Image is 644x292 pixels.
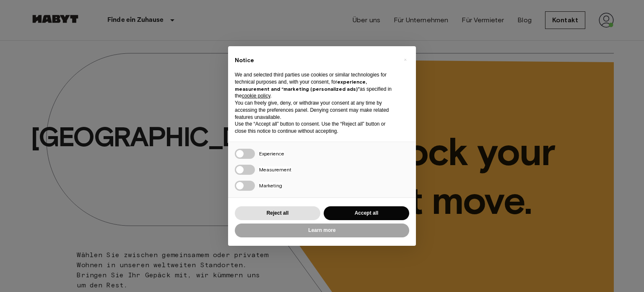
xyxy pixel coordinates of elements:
span: × [404,55,407,65]
span: Experience [259,150,284,157]
button: Accept all [324,206,409,220]
button: Learn more [235,224,409,237]
span: Measurement [259,166,291,173]
a: cookie policy [242,93,270,99]
span: Marketing [259,182,282,189]
button: Reject all [235,206,320,220]
p: Use the “Accept all” button to consent. Use the “Reject all” button or close this notice to conti... [235,121,396,135]
button: Close this notice [398,53,412,66]
strong: experience, measurement and “marketing (personalized ads)” [235,79,367,92]
p: We and selected third parties use cookies or similar technologies for technical purposes and, wit... [235,71,396,100]
p: You can freely give, deny, or withdraw your consent at any time by accessing the preferences pane... [235,100,396,121]
h2: Notice [235,56,396,65]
